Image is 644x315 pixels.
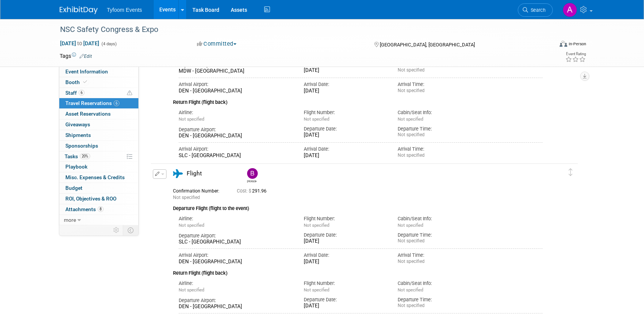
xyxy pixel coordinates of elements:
[65,68,108,75] span: Event Information
[304,252,386,259] div: Arrival Date:
[179,153,292,159] div: SLC - [GEOGRAPHIC_DATA]
[398,303,480,309] div: Not specified
[304,132,386,138] div: [DATE]
[179,239,292,245] div: SLC - [GEOGRAPHIC_DATA]
[528,7,546,13] span: Search
[65,206,103,212] span: Attachments
[398,296,480,303] div: Departure Time:
[304,223,329,228] span: Not specified
[179,287,204,293] span: Not specified
[398,109,480,116] div: Cabin/Seat Info:
[179,133,292,139] div: DEN - [GEOGRAPHIC_DATA]
[398,287,423,293] span: Not specified
[59,151,138,162] a: Tasks20%
[179,280,292,287] div: Airline:
[179,297,292,304] div: Departure Airport:
[237,188,252,194] span: Cost: $
[179,109,292,116] div: Airline:
[65,185,82,191] span: Budget
[179,146,292,153] div: Arrival Airport:
[59,172,138,183] a: Misc. Expenses & Credits
[65,90,84,96] span: Staff
[304,303,386,309] div: [DATE]
[179,304,292,310] div: DEN - [GEOGRAPHIC_DATA]
[65,164,87,170] span: Playbook
[59,119,138,130] a: Giveaways
[83,80,87,84] i: Booth reservation complete
[65,79,89,85] span: Booth
[187,170,202,177] span: Flight
[101,41,117,46] span: (4 days)
[65,174,125,180] span: Misc. Expenses & Credits
[398,116,423,122] span: Not specified
[398,252,480,259] div: Arrival Time:
[304,215,386,222] div: Flight Number:
[65,132,91,138] span: Shipments
[173,265,542,277] div: Return Flight (flight back)
[179,81,292,88] div: Arrival Airport:
[398,232,480,239] div: Departure Time:
[173,186,225,194] div: Confirmation Number:
[304,81,386,88] div: Arrival Date:
[398,132,480,138] div: Not specified
[179,259,292,265] div: DEN - [GEOGRAPHIC_DATA]
[179,232,292,239] div: Departure Airport:
[65,153,90,159] span: Tasks
[398,223,423,228] span: Not specified
[59,67,138,77] a: Event Information
[179,252,292,259] div: Arrival Airport:
[179,126,292,133] div: Departure Airport:
[304,67,386,74] div: [DATE]
[107,7,142,13] span: Tyfoom Events
[65,121,90,127] span: Giveaways
[247,168,258,179] img: Brandon Nelson
[560,41,567,47] img: Format-Inperson.png
[179,215,292,222] div: Airline:
[304,88,386,94] div: [DATE]
[59,109,138,119] a: Asset Reservations
[80,153,90,159] span: 20%
[565,52,586,56] div: Event Rating
[173,195,200,200] span: Not specified
[59,194,138,204] a: ROI, Objectives & ROO
[398,280,480,287] div: Cabin/Seat Info:
[127,90,132,97] span: Potential Scheduling Conflict -- at least one attendee is tagged in another overlapping event.
[59,88,138,98] a: Staff6
[60,40,100,47] span: [DATE] [DATE]
[59,204,138,215] a: Attachments8
[79,90,84,95] span: 6
[65,143,98,149] span: Sponsorships
[569,169,573,176] i: Click and drag to move item
[65,111,111,117] span: Asset Reservations
[65,100,119,106] span: Travel Reservations
[304,296,386,303] div: Departure Date:
[245,168,259,183] div: Brandon Nelson
[518,3,553,17] a: Search
[110,225,123,235] td: Personalize Event Tab Strip
[568,41,586,47] div: In-Person
[380,42,475,48] span: [GEOGRAPHIC_DATA], [GEOGRAPHIC_DATA]
[173,169,183,178] i: Flight
[563,3,577,17] img: Angie Nichols
[398,126,480,132] div: Departure Time:
[65,196,116,202] span: ROI, Objectives & ROO
[59,141,138,151] a: Sponsorships
[98,206,103,212] span: 8
[76,40,83,46] span: to
[60,6,98,14] img: ExhibitDay
[59,77,138,87] a: Booth
[398,259,480,264] div: Not specified
[179,223,204,228] span: Not specified
[304,280,386,287] div: Flight Number:
[59,162,138,172] a: Playbook
[64,217,76,223] span: more
[304,287,329,293] span: Not specified
[173,201,542,212] div: Departure Flight (flight to the event)
[398,67,480,73] div: Not specified
[237,188,270,194] span: 291.96
[398,88,480,94] div: Not specified
[304,238,386,245] div: [DATE]
[304,109,386,116] div: Flight Number:
[59,98,138,108] a: Travel Reservations6
[304,153,386,159] div: [DATE]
